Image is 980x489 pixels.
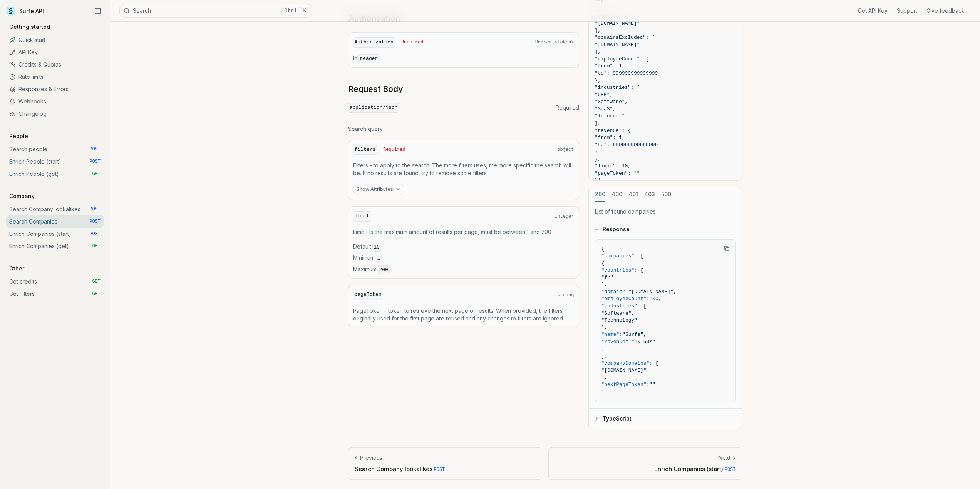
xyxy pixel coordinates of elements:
[601,267,635,273] span: "countries"
[6,168,104,180] a: Enrich People (get) GET
[628,339,632,345] span: :
[92,243,101,249] span: GET
[658,296,662,302] span: ,
[376,254,382,263] code: 1
[595,120,601,126] span: ],
[611,187,622,202] button: 400
[595,156,601,162] span: },
[601,346,605,352] span: }
[6,192,38,200] p: Company
[353,243,574,251] span: Default :
[353,37,395,48] code: Authorization
[589,409,742,429] button: TypeScript
[628,187,638,202] button: 401
[348,84,403,95] a: Request Body
[353,254,574,262] span: Minimum :
[601,360,650,366] span: "companyDomains"
[595,142,658,148] span: "to": 999999999999999
[6,203,104,215] a: Search Company lookalikes POST
[661,187,671,202] button: 500
[649,360,658,366] span: : [
[557,147,574,153] span: object
[634,267,643,273] span: : [
[6,23,53,31] p: Getting started
[92,291,101,297] span: GET
[353,290,383,300] code: pageToken
[6,265,27,272] p: Other
[595,42,640,48] span: "[DOMAIN_NAME]"
[6,108,104,120] a: Changelog
[644,187,655,202] button: 403
[601,339,628,345] span: "revenue"
[372,243,382,252] code: 10
[601,303,638,309] span: "industries"
[6,240,104,252] a: Enrich Companies (get) GET
[595,106,616,112] span: "SaaS",
[637,303,646,309] span: : [
[595,99,628,105] span: "Software",
[348,447,542,479] a: PreviousSearch Company lookalikes POST
[601,382,647,387] span: "nextPageToken"
[601,367,647,373] span: "[DOMAIN_NAME]"
[601,296,647,302] span: "employeeCount"
[554,214,574,220] span: integer
[360,454,382,462] p: Previous
[353,145,377,155] code: filters
[632,339,655,345] span: "10-50M"
[92,5,104,17] button: Collapse Sidebar
[6,71,104,83] a: Rate limits
[589,239,742,409] div: Response
[6,275,104,288] a: Get credits GET
[353,184,404,195] button: Show Attributes
[595,35,655,40] span: "domainsExcluded": [
[619,332,622,337] span: :
[721,243,732,254] button: Copy Text
[601,260,605,266] span: {
[634,253,643,259] span: : [
[601,325,608,330] span: ],
[595,128,631,134] span: "revenue": {
[601,246,605,252] span: {
[92,171,101,177] span: GET
[719,454,730,462] p: Next
[6,46,104,58] a: API Key
[281,7,300,15] kbd: Ctrl
[6,34,104,46] a: Quick start
[6,95,104,108] a: Webhooks
[601,275,613,280] span: "fr"
[358,54,380,63] code: header
[434,467,445,472] span: POST
[595,85,640,90] span: "industries": [
[6,288,104,300] a: Get Filters GET
[643,332,647,337] span: ,
[89,206,101,212] span: POST
[725,467,736,472] span: POST
[595,78,601,83] span: },
[401,39,424,45] span: Required
[6,143,104,155] a: Search people POST
[595,113,625,119] span: "Internet"
[595,49,601,55] span: ],
[6,215,104,228] a: Search Companies POST
[89,219,101,225] span: POST
[535,39,574,45] span: Bearer <token>
[595,20,640,26] span: "[DOMAIN_NAME]"
[353,162,574,177] p: Filters - to apply to the search. The more filters uses, the more specific the search will be. If...
[595,163,631,169] span: "limit": 10,
[595,92,613,98] span: "CRM",
[6,58,104,71] a: Credits & Quotas
[353,265,574,274] span: Maximum :
[589,219,742,239] button: Response
[6,83,104,95] a: Responses & Errors
[556,104,579,112] span: Required
[595,208,736,215] p: List of found companies
[897,7,917,15] a: Support
[632,310,635,316] span: ,
[595,63,625,69] span: "from": 1,
[858,7,888,15] a: Get API Key
[353,228,574,236] p: Limit - Is the maximum amount of results per page, must be between 1 and 200
[353,54,574,63] p: In:
[601,289,625,295] span: "domain"
[89,231,101,237] span: POST
[601,332,620,337] span: "name"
